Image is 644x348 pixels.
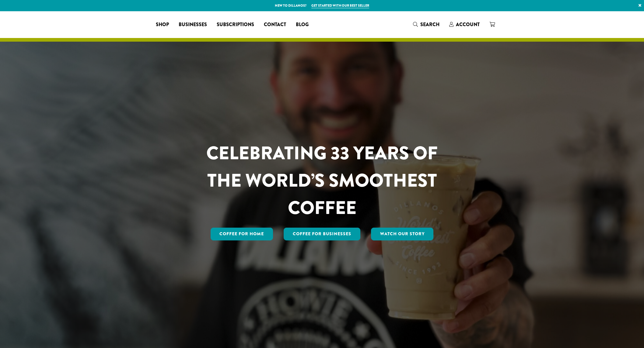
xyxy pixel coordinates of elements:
h1: CELEBRATING 33 YEARS OF THE WORLD’S SMOOTHEST COFFEE [188,140,456,222]
a: Get started with our best seller [311,3,369,8]
a: Coffee For Businesses [284,228,360,240]
a: Shop [151,20,174,29]
a: Search [408,19,444,29]
span: Account [456,21,480,28]
span: Businesses [179,21,207,29]
a: Watch Our Story [371,228,434,240]
span: Shop [156,21,169,29]
span: Subscriptions [217,21,254,29]
span: Contact [264,21,286,29]
a: Coffee for Home [211,228,273,240]
span: Blog [296,21,309,29]
span: Search [420,21,439,28]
